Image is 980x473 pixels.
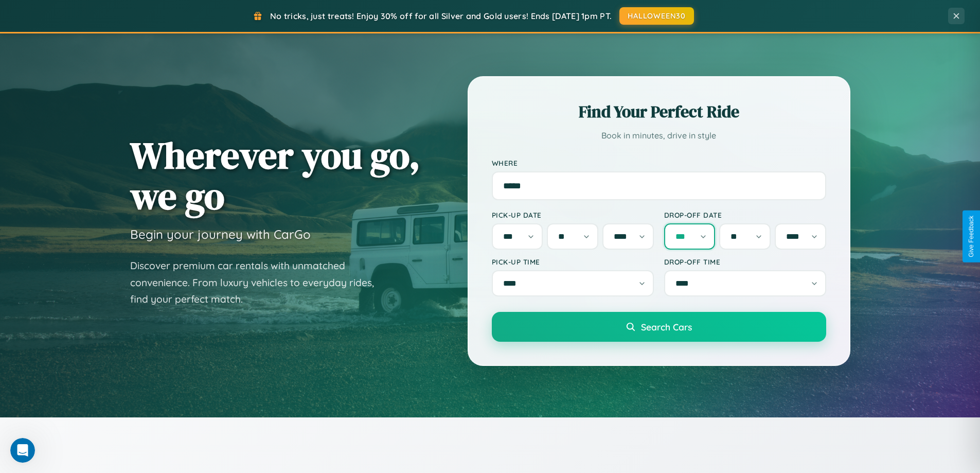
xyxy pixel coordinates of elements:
button: Search Cars [492,312,826,342]
button: HALLOWEEN30 [619,7,694,25]
label: Pick-up Date [492,211,654,219]
p: Book in minutes, drive in style [492,128,826,143]
h3: Begin your journey with CarGo [130,226,311,242]
label: Drop-off Time [664,257,826,266]
label: Where [492,159,826,167]
label: Drop-off Date [664,211,826,219]
iframe: Intercom live chat [10,438,35,463]
div: Give Feedback [968,216,975,257]
p: Discover premium car rentals with unmatched convenience. From luxury vehicles to everyday rides, ... [130,257,387,308]
span: No tricks, just treats! Enjoy 30% off for all Silver and Gold users! Ends [DATE] 1pm PT. [270,11,612,21]
span: Search Cars [641,321,692,332]
h1: Wherever you go, we go [130,135,420,216]
label: Pick-up Time [492,257,654,266]
h2: Find Your Perfect Ride [492,100,826,123]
